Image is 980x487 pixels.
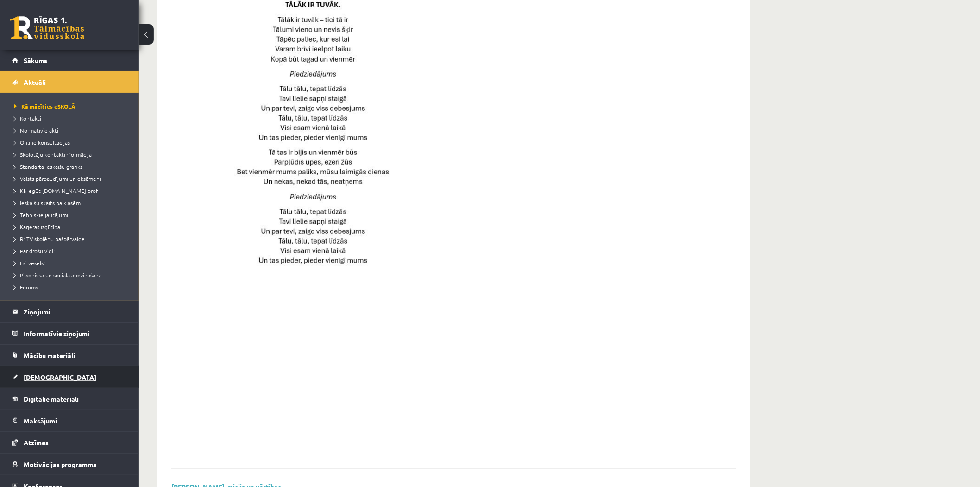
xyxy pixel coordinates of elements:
span: Mācību materiāli [24,351,75,359]
span: Ieskaišu skaits pa klasēm [14,199,81,206]
a: Mācību materiāli [12,345,127,366]
a: Pilsoniskā un sociālā audzināšana [14,271,130,279]
a: R1TV skolēnu pašpārvalde [14,235,130,243]
span: Valsts pārbaudījumi un eksāmeni [14,175,101,182]
span: Pilsoniskā un sociālā audzināšana [14,271,101,279]
a: Aktuāli [12,71,127,93]
legend: Maksājumi [24,410,127,431]
span: Tehniskie jautājumi [14,211,68,218]
a: Kā iegūt [DOMAIN_NAME] prof [14,186,130,195]
legend: Informatīvie ziņojumi [24,323,127,344]
a: Informatīvie ziņojumi [12,323,127,344]
span: Digitālie materiāli [24,395,79,403]
a: Digitālie materiāli [12,388,127,410]
span: Kā iegūt [DOMAIN_NAME] prof [14,187,98,194]
span: Karjeras izglītība [14,223,60,231]
a: Normatīvie akti [14,126,130,135]
span: Kontakti [14,115,41,122]
span: Normatīvie akti [14,127,58,134]
a: Esi vesels! [14,259,130,267]
a: Skolotāju kontaktinformācija [14,150,130,159]
a: Motivācijas programma [12,454,127,475]
span: Online konsultācijas [14,139,70,146]
a: Online konsultācijas [14,138,130,147]
a: Ieskaišu skaits pa klasēm [14,199,130,207]
a: Par drošu vidi! [14,247,130,255]
a: [DEMOGRAPHIC_DATA] [12,366,127,388]
span: R1TV skolēnu pašpārvalde [14,235,85,243]
span: Kā mācīties eSKOLĀ [14,103,75,110]
a: Sākums [12,50,127,71]
a: Atzīmes [12,432,127,453]
a: Standarta ieskaišu grafiks [14,162,130,171]
span: Aktuāli [24,78,46,86]
a: Forums [14,283,130,291]
span: Esi vesels! [14,259,45,267]
a: Karjeras izglītība [14,223,130,231]
span: [DEMOGRAPHIC_DATA] [24,373,96,381]
a: Maksājumi [12,410,127,431]
span: Skolotāju kontaktinformācija [14,151,92,158]
a: Kā mācīties eSKOLĀ [14,102,130,110]
span: Atzīmes [24,438,49,447]
a: Tehniskie jautājumi [14,211,130,219]
a: Rīgas 1. Tālmācības vidusskola [10,16,84,39]
span: Standarta ieskaišu grafiks [14,163,82,170]
span: Par drošu vidi! [14,247,55,255]
legend: Ziņojumi [24,301,127,322]
a: Ziņojumi [12,301,127,322]
a: Valsts pārbaudījumi un eksāmeni [14,174,130,183]
a: Kontakti [14,114,130,122]
span: Sākums [24,56,47,64]
span: Motivācijas programma [24,460,97,468]
span: Forums [14,283,38,291]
